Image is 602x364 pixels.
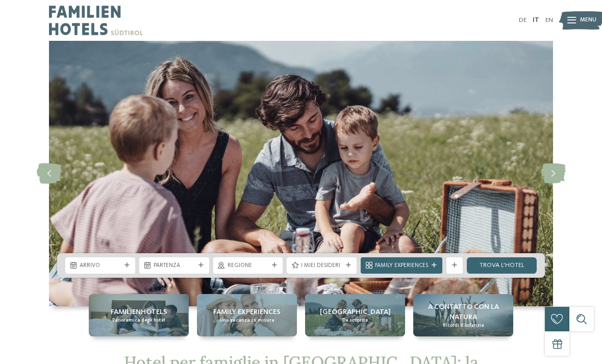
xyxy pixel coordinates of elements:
a: Hotel per famiglie in Alto Adige: un’esperienza indimenticabile Family experiences Una vacanza su... [197,294,297,336]
span: [GEOGRAPHIC_DATA] [320,307,391,317]
span: Una vacanza su misura [219,317,274,324]
span: Da scoprire [342,317,368,324]
span: Menu [580,16,596,25]
img: Hotel per famiglie in Alto Adige: un’esperienza indimenticabile [49,41,553,306]
span: A contatto con la natura [417,302,509,322]
a: Hotel per famiglie in Alto Adige: un’esperienza indimenticabile [GEOGRAPHIC_DATA] Da scoprire [305,294,405,336]
span: Partenza [154,262,195,270]
span: Familienhotels [111,307,167,317]
span: Panoramica degli hotel [112,317,165,324]
a: IT [533,17,539,23]
a: EN [545,17,553,23]
a: Hotel per famiglie in Alto Adige: un’esperienza indimenticabile A contatto con la natura Ricordi ... [413,294,513,336]
a: Hotel per famiglie in Alto Adige: un’esperienza indimenticabile Familienhotels Panoramica degli h... [89,294,189,336]
a: DE [519,17,526,23]
span: Ricordi d’infanzia [443,322,484,329]
a: trova l’hotel [467,257,537,274]
span: Family Experiences [375,262,428,270]
span: Arrivo [80,262,121,270]
span: Family experiences [213,307,281,317]
span: I miei desideri [301,262,342,270]
span: Regione [228,262,269,270]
